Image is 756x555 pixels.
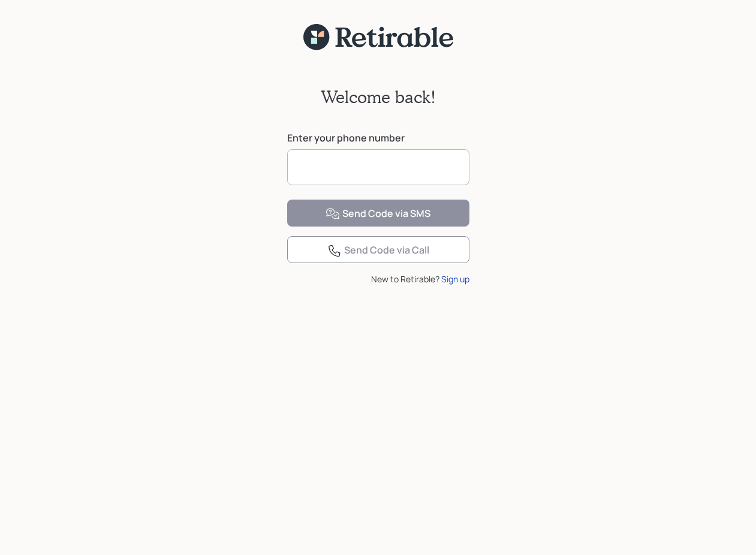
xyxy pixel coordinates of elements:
label: Enter your phone number [287,131,469,144]
div: New to Retirable? [287,273,469,285]
h2: Welcome back! [321,87,436,107]
button: Send Code via Call [287,236,469,263]
button: Send Code via SMS [287,200,469,227]
div: Sign up [441,273,469,285]
div: Send Code via SMS [326,207,430,221]
div: Send Code via Call [327,243,429,258]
